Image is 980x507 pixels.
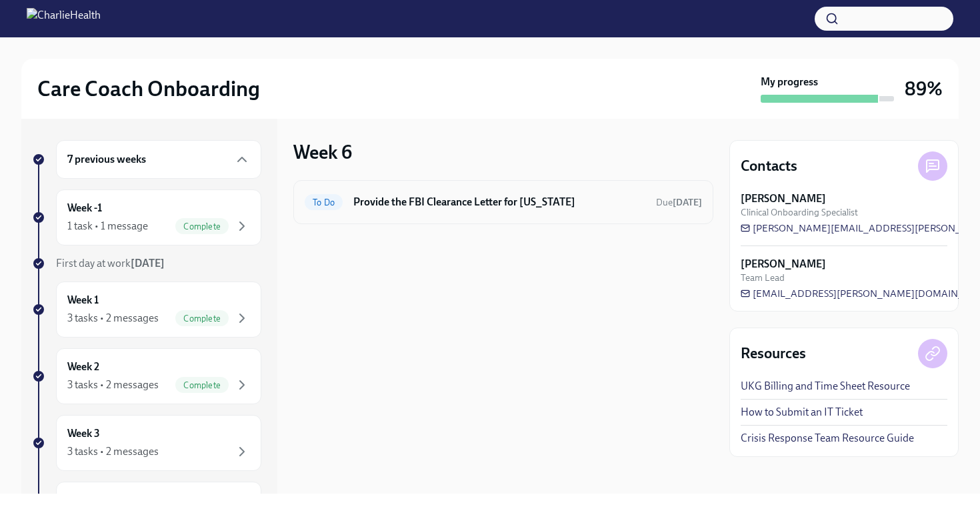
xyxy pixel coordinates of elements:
[67,360,99,374] h6: Week 2
[56,140,261,179] div: 7 previous weeks
[67,444,159,459] div: 3 tasks • 2 messages
[67,152,146,167] h6: 7 previous weeks
[67,293,99,308] h6: Week 1
[175,314,229,324] span: Complete
[175,380,229,390] span: Complete
[293,140,352,164] h3: Week 6
[27,8,101,29] img: CharlieHealth
[37,75,260,102] h2: Care Coach Onboarding
[673,197,702,208] strong: [DATE]
[656,197,702,208] span: Due
[741,431,914,446] a: Crisis Response Team Resource Guide
[67,311,159,326] div: 3 tasks • 2 messages
[741,344,806,364] h4: Resources
[56,257,165,270] span: First day at work
[175,221,229,231] span: Complete
[656,196,702,209] span: September 17th, 2025 08:00
[32,348,261,404] a: Week 23 tasks • 2 messagesComplete
[741,379,910,394] a: UKG Billing and Time Sheet Resource
[67,219,148,233] div: 1 task • 1 message
[305,191,702,213] a: To DoProvide the FBI Clearance Letter for [US_STATE]Due[DATE]
[741,257,826,272] strong: [PERSON_NAME]
[131,257,165,270] strong: [DATE]
[32,256,261,271] a: First day at work[DATE]
[741,191,826,206] strong: [PERSON_NAME]
[905,77,943,101] h3: 89%
[67,426,100,441] h6: Week 3
[32,189,261,245] a: Week -11 task • 1 messageComplete
[741,405,863,420] a: How to Submit an IT Ticket
[761,75,818,89] strong: My progress
[32,282,261,338] a: Week 13 tasks • 2 messagesComplete
[305,197,343,207] span: To Do
[67,201,102,215] h6: Week -1
[353,195,645,209] h6: Provide the FBI Clearance Letter for [US_STATE]
[741,156,797,176] h4: Contacts
[741,272,785,284] span: Team Lead
[67,378,159,392] div: 3 tasks • 2 messages
[741,206,858,219] span: Clinical Onboarding Specialist
[32,415,261,471] a: Week 33 tasks • 2 messages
